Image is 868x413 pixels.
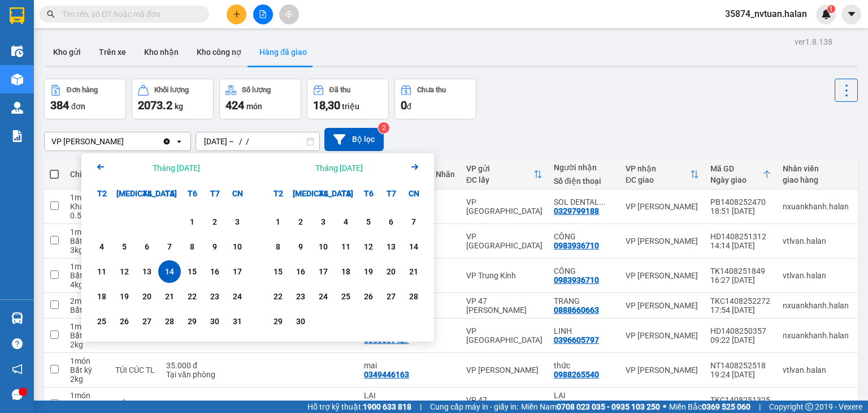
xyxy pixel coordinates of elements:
[229,240,245,253] div: 10
[378,122,389,134] sup: 2
[203,182,226,205] div: T7
[554,335,599,345] div: 0396605797
[188,38,250,66] button: Kho công nợ
[626,400,699,409] div: VP [PERSON_NAME]
[466,271,542,280] div: VP Trung Kính
[710,206,771,216] div: 18:51 [DATE]
[783,175,849,184] div: giao hàng
[289,235,312,258] div: Choose Thứ Ba, tháng 09 9 2025. It's available.
[50,98,69,112] span: 384
[158,310,181,333] div: Choose Thứ Năm, tháng 08 28 2025. It's available.
[554,241,599,250] div: 0983936710
[70,280,104,289] div: 4 kg
[402,235,425,258] div: Choose Chủ Nhật, tháng 09 14 2025. It's available.
[136,260,158,283] div: Choose Thứ Tư, tháng 08 13 2025. It's available.
[626,301,699,310] div: VP [PERSON_NAME]
[335,285,357,308] div: Choose Thứ Năm, tháng 09 25 2025. It's available.
[783,236,849,246] div: vtlvan.halan
[70,202,104,211] div: Khác
[338,265,354,278] div: 18
[70,262,104,271] div: 1 món
[113,285,136,308] div: Choose Thứ Ba, tháng 08 19 2025. It's available.
[94,160,107,174] svg: Arrow Left
[710,232,771,241] div: HD1408251312
[783,365,849,375] div: vtlvan.halan
[90,182,113,205] div: T2
[420,401,422,413] span: |
[335,235,357,258] div: Choose Thứ Năm, tháng 09 11 2025. It's available.
[626,365,699,375] div: VP [PERSON_NAME]
[70,356,104,365] div: 1 món
[710,395,771,405] div: TKC1408251325
[70,227,104,236] div: 1 món
[219,79,301,119] button: Số lượng424món
[307,79,389,119] button: Đã thu18,30 triệu
[267,260,289,283] div: Choose Thứ Hai, tháng 09 15 2025. It's available.
[338,215,354,229] div: 4
[554,197,614,206] div: SOL DENTAL LAB
[246,102,262,111] span: món
[364,370,409,379] div: 0349446163
[383,290,399,303] div: 27
[203,285,226,308] div: Choose Thứ Bảy, tháng 08 23 2025. It's available.
[361,240,376,253] div: 12
[136,235,158,258] div: Choose Thứ Tư, tháng 08 6 2025. It's available.
[12,364,23,375] span: notification
[312,235,335,258] div: Choose Thứ Tư, tháng 09 10 2025. It's available.
[166,370,217,379] div: Tại văn phòng
[136,182,158,205] div: T4
[154,86,189,94] div: Khối lượng
[70,193,104,202] div: 1 món
[226,182,249,205] div: CN
[10,7,24,24] img: logo-vxr
[12,338,23,349] span: question-circle
[270,215,286,229] div: 1
[821,9,831,19] img: icon-new-feature
[70,246,104,255] div: 3 kg
[94,240,110,253] div: 4
[466,365,542,375] div: VP [PERSON_NAME]
[116,290,132,303] div: 19
[554,266,614,276] div: CÔNG
[436,170,455,179] div: Nhãn
[313,98,340,112] span: 18,30
[196,132,319,150] input: Select a date range.
[175,137,184,146] svg: open
[270,290,286,303] div: 22
[402,285,425,308] div: Choose Chủ Nhật, tháng 09 28 2025. It's available.
[226,260,249,283] div: Choose Chủ Nhật, tháng 08 17 2025. It's available.
[847,9,857,19] span: caret-down
[158,285,181,308] div: Choose Thứ Năm, tháng 08 21 2025. It's available.
[70,236,104,246] div: Bất kỳ
[158,182,181,205] div: T5
[12,389,23,400] span: message
[407,102,411,111] span: đ
[113,310,136,333] div: Choose Thứ Ba, tháng 08 26 2025. It's available.
[162,315,177,328] div: 28
[710,326,771,335] div: HD1408250357
[383,265,399,278] div: 20
[315,240,331,253] div: 10
[829,5,833,13] span: 1
[267,235,289,258] div: Choose Thứ Hai, tháng 09 8 2025. It's available.
[554,163,614,172] div: Người nhận
[70,340,104,349] div: 2 kg
[408,160,422,175] button: Next month.
[669,401,750,413] span: Miền Bắc
[710,296,771,306] div: TKC1408252272
[207,240,223,253] div: 9
[181,235,203,258] div: Choose Thứ Sáu, tháng 08 8 2025. It's available.
[229,315,245,328] div: 31
[620,160,705,190] th: Toggle SortBy
[383,240,399,253] div: 13
[710,164,762,173] div: Mã GD
[116,240,132,253] div: 5
[599,197,606,206] span: ...
[394,79,476,119] button: Chưa thu0đ
[521,401,660,413] span: Miền Nam
[153,162,200,174] div: Tháng [DATE]
[70,271,104,280] div: Bất kỳ
[228,400,285,409] div: 40.000 đ
[267,210,289,233] div: Choose Thứ Hai, tháng 09 1 2025. It's available.
[70,391,104,400] div: 1 món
